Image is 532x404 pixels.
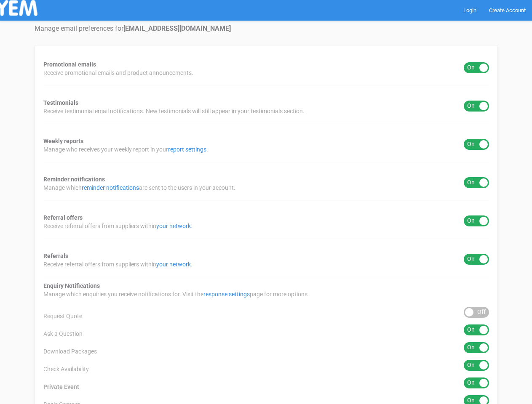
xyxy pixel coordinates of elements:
[35,25,498,32] h4: Manage email preferences for
[123,24,231,32] strong: [EMAIL_ADDRESS][DOMAIN_NAME]
[43,312,82,320] span: Request Quote
[43,183,235,192] span: Manage which are sent to the users in your account.
[43,214,83,221] strong: Referral offers
[82,184,139,191] a: reminder notifications
[43,99,78,106] strong: Testimonials
[43,252,68,259] strong: Referrals
[203,291,250,298] a: response settings
[43,383,79,391] span: Private Event
[43,347,97,356] span: Download Packages
[43,107,305,115] span: Receive testimonial email notifications. New testimonials will still appear in your testimonials ...
[43,330,83,338] span: Ask a Question
[156,223,191,229] a: your network
[156,261,191,268] a: your network
[43,145,208,154] span: Manage who receives your weekly report in your .
[43,365,89,373] span: Check Availability
[43,282,100,289] strong: Enquiry Notifications
[43,290,309,298] span: Manage which enquiries you receive notifications for. Visit the page for more options.
[43,69,193,77] span: Receive promotional emails and product announcements.
[168,146,206,153] a: report settings
[43,138,83,144] strong: Weekly reports
[43,222,192,230] span: Receive referral offers from suppliers within .
[43,61,96,68] strong: Promotional emails
[43,260,192,268] span: Receive referral offers from suppliers within .
[43,176,105,183] strong: Reminder notifications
